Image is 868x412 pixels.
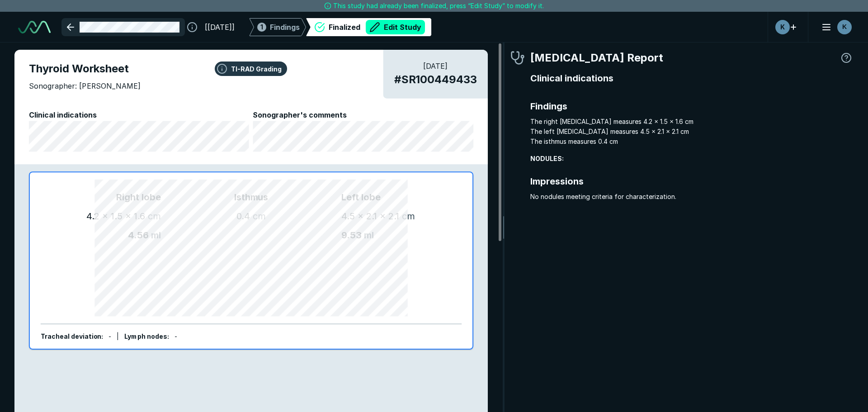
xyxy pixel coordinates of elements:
[341,190,451,204] span: Left lobe
[260,22,263,32] span: 1
[124,333,169,341] span: Lymph nodes :
[816,18,854,36] button: avatar-name
[270,22,300,33] span: Findings
[530,71,854,85] span: Clinical indications
[329,20,425,34] div: Finalized
[837,20,852,34] div: avatar-name
[530,155,564,162] strong: NODULES:
[29,109,250,120] span: Clinical indications
[775,20,790,34] div: avatar-name
[842,22,847,32] span: K
[108,332,111,342] div: -
[253,109,473,120] span: Sonographer's comments
[236,211,250,222] span: 0.4
[215,62,287,76] button: TI-RAD Grading
[341,211,399,222] span: 4.5 x 2.1 x 2.1
[530,117,854,147] span: The right [MEDICAL_DATA] measures 4.2 x 1.5 x 1.6 cm The left [MEDICAL_DATA] measures 4.5 x 2.1 x...
[530,192,854,202] span: No nodules meeting criteria for characterization.
[29,81,141,91] span: Sonographer: [PERSON_NAME]
[86,211,146,222] span: 4.2 x 1.5 x 1.6
[394,61,477,71] span: [DATE]
[249,18,306,36] div: 1Findings
[148,211,161,222] span: cm
[161,190,341,204] span: Isthmus
[366,20,425,34] button: Edit Study
[364,230,374,241] span: ml
[333,1,544,11] span: This study had already been finalized, press “Edit Study” to modify it.
[306,18,431,36] div: FinalizedEdit Study
[341,230,362,241] span: 9.53
[530,175,854,188] span: Impressions
[205,22,235,33] span: [[DATE]]
[530,50,663,66] span: [MEDICAL_DATA] Report
[151,230,161,241] span: ml
[780,22,785,32] span: K
[175,333,177,341] span: -
[29,61,473,77] span: Thyroid Worksheet
[52,190,161,204] span: Right lobe
[253,211,266,222] span: cm
[530,99,854,113] span: Findings
[128,230,149,241] span: 4.56
[41,333,104,341] span: Tracheal deviation :
[18,21,51,33] img: See-Mode Logo
[117,332,119,342] div: |
[402,211,415,222] span: cm
[394,71,477,88] span: # SR100449433
[14,17,54,37] a: See-Mode Logo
